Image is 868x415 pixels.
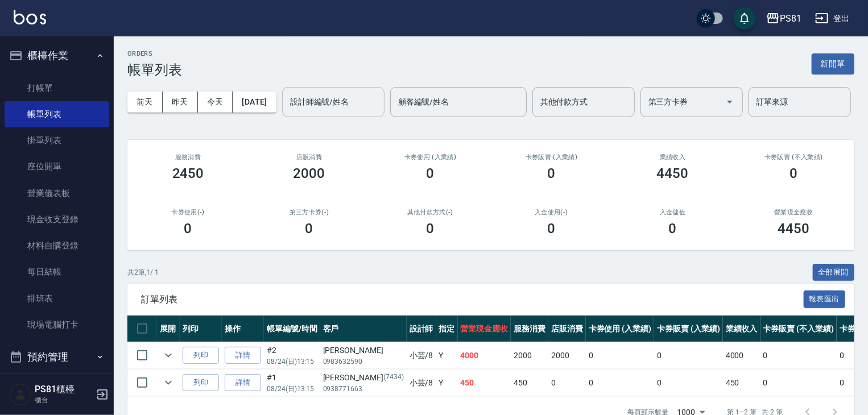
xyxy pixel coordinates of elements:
button: Open [721,93,739,111]
a: 材料自購登錄 [5,233,109,259]
div: PS81 [780,11,801,26]
h3: 2450 [172,165,204,181]
td: 450 [723,370,760,396]
td: #2 [264,342,320,369]
h3: 0 [427,165,435,181]
th: 帳單編號/時間 [264,316,320,342]
span: 訂單列表 [141,294,804,305]
h3: 0 [184,221,192,236]
a: 報表匯出 [804,293,846,304]
th: 設計師 [407,316,436,342]
td: Y [436,370,458,396]
td: 0 [654,342,723,369]
button: 櫃檯作業 [5,41,109,70]
p: 0983632590 [323,356,404,367]
h5: PS81櫃檯 [35,384,93,395]
td: 0 [760,370,837,396]
a: 座位開單 [5,153,109,180]
img: Person [9,383,32,406]
button: 新開單 [812,53,854,74]
p: 08/24 (日) 13:15 [267,356,317,367]
button: expand row [160,374,177,391]
h3: 0 [548,221,556,236]
button: 預約管理 [5,342,109,372]
td: 4000 [458,342,511,369]
button: 前天 [127,92,163,113]
a: 排班表 [5,285,109,312]
a: 現金收支登錄 [5,206,109,233]
button: 列印 [183,347,219,364]
h2: 第三方卡券(-) [262,209,356,216]
button: 昨天 [163,92,198,113]
td: 4000 [723,342,760,369]
p: 櫃台 [35,395,93,405]
td: 450 [458,370,511,396]
h3: 4450 [778,221,810,236]
h3: 0 [548,165,556,181]
h3: 4450 [657,165,689,181]
h2: 卡券使用(-) [141,209,235,216]
button: [DATE] [233,92,276,113]
div: [PERSON_NAME] [323,345,404,356]
h2: 營業現金應收 [747,209,841,216]
td: 小芸 /8 [407,342,436,369]
th: 營業現金應收 [458,316,511,342]
td: 2000 [548,342,586,369]
a: 每日結帳 [5,259,109,285]
a: 掛單列表 [5,127,109,153]
button: expand row [160,347,177,364]
th: 卡券使用 (入業績) [586,316,655,342]
h2: ORDERS [127,50,182,57]
th: 業績收入 [723,316,760,342]
td: #1 [264,370,320,396]
h3: 0 [669,221,677,236]
button: 報表及分析 [5,372,109,401]
h3: 服務消費 [141,153,235,161]
button: 今天 [198,92,233,113]
button: 列印 [183,374,219,392]
a: 詳情 [225,347,261,364]
th: 列印 [180,316,222,342]
th: 卡券販賣 (入業績) [654,316,723,342]
h3: 2000 [294,165,325,181]
h2: 業績收入 [626,153,720,161]
button: save [733,7,756,30]
p: 0938771663 [323,384,404,394]
button: 全部展開 [813,264,855,281]
td: 0 [760,342,837,369]
p: 08/24 (日) 13:15 [267,384,317,394]
h2: 卡券使用 (入業績) [383,153,477,161]
h3: 0 [427,221,435,236]
h2: 卡券販賣 (入業績) [505,153,598,161]
th: 操作 [222,316,264,342]
h3: 0 [305,221,313,236]
th: 服務消費 [511,316,548,342]
h2: 店販消費 [262,153,356,161]
h3: 0 [790,165,798,181]
h2: 卡券販賣 (不入業績) [747,153,841,161]
button: 報表匯出 [804,290,846,308]
td: 0 [586,342,655,369]
h2: 入金使用(-) [505,209,598,216]
th: 店販消費 [548,316,586,342]
div: [PERSON_NAME] [323,372,404,384]
a: 打帳單 [5,75,109,101]
th: 展開 [157,316,180,342]
a: 新開單 [812,58,854,69]
h2: 其他付款方式(-) [383,209,477,216]
h3: 帳單列表 [127,62,182,78]
td: 小芸 /8 [407,370,436,396]
td: 2000 [511,342,548,369]
button: 登出 [811,8,854,29]
th: 指定 [436,316,458,342]
p: 共 2 筆, 1 / 1 [127,267,159,277]
td: Y [436,342,458,369]
p: (7434) [383,372,404,384]
h2: 入金儲值 [626,209,720,216]
th: 客戶 [320,316,407,342]
a: 詳情 [225,374,261,392]
a: 營業儀表板 [5,180,109,206]
a: 帳單列表 [5,101,109,127]
td: 0 [654,370,723,396]
td: 0 [586,370,655,396]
